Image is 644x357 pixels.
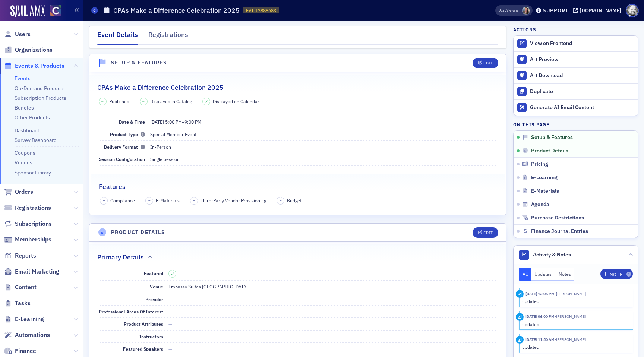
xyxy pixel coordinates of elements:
button: All [519,268,531,281]
button: Edit [473,227,498,238]
span: Subscriptions [15,220,52,228]
a: Bundles [15,104,34,111]
a: Memberships [4,236,51,244]
a: Finance [4,347,36,355]
h4: Actions [513,26,536,33]
a: Subscriptions [4,220,52,228]
a: View on Frontend [514,36,638,51]
button: Duplicate [514,83,638,99]
a: Registrations [4,204,51,212]
span: — [168,321,172,327]
span: Memberships [15,236,51,244]
time: 9:00 PM [184,119,201,125]
span: Third-Party Vendor Provisioning [201,197,266,204]
div: [DOMAIN_NAME] [580,7,621,14]
div: Note [610,272,622,277]
span: Featured Speakers [123,346,163,352]
span: Embassy Suites [GEOGRAPHIC_DATA] [168,284,248,290]
span: — [168,334,172,339]
div: updated [522,344,628,350]
button: Generate AI Email Content [514,99,638,116]
span: Orders [15,188,33,196]
span: — [168,296,172,302]
span: Agenda [531,201,549,208]
a: Reports [4,252,36,260]
div: updated [522,298,628,304]
time: 5:00 PM [165,119,182,125]
span: Provider [145,296,163,302]
time: 9/23/2025 06:00 PM [525,314,555,319]
a: Orders [4,188,33,196]
a: Subscription Products [15,95,66,101]
div: Generate AI Email Content [530,104,634,111]
div: Support [543,7,568,14]
a: Events [15,75,31,82]
div: Event Details [97,30,138,45]
button: [DOMAIN_NAME] [573,8,624,13]
span: EVT-13888683 [246,7,276,14]
a: Venues [15,159,32,166]
a: View Homepage [45,5,61,18]
span: – [193,198,195,203]
div: updated [522,321,628,328]
span: Compliance [110,197,135,204]
a: Art Download [514,67,638,83]
span: – [148,198,151,203]
time: 9/9/2025 11:50 AM [525,337,555,342]
span: Product Details [531,148,568,154]
h2: Primary Details [97,252,144,262]
span: Activity & Notes [533,251,571,259]
h1: CPAs Make a Difference Celebration 2025 [113,6,240,15]
span: E-Learning [15,315,44,323]
span: Professional Areas Of Interest [99,309,163,315]
a: On-Demand Products [15,85,65,92]
span: Aidan Sullivan [555,337,586,342]
span: Tiffany Carson [555,291,586,296]
span: Delivery Format [104,144,145,150]
a: Organizations [4,46,53,54]
span: Product Attributes [124,321,163,327]
a: Email Marketing [4,268,59,276]
button: Updates [531,268,555,281]
span: In-Person [150,144,171,150]
span: Events & Products [15,62,64,70]
span: Published [109,98,129,105]
h2: Features [99,182,126,192]
div: Update [516,336,524,344]
button: Edit [473,58,498,68]
span: Automations [15,331,50,339]
span: E-Learning [531,174,558,181]
span: Instructors [139,334,163,339]
span: Session Configuration [99,156,145,162]
div: Edit [483,61,493,65]
div: View on Frontend [530,40,634,47]
a: SailAMX [10,5,45,17]
span: Featured [144,270,163,276]
a: Coupons [15,149,35,156]
time: 9/24/2025 12:06 PM [525,291,555,296]
span: — [168,309,172,315]
span: – [103,198,105,203]
div: Edit [483,231,493,235]
a: Survey Dashboard [15,137,57,143]
span: [DATE] [150,119,164,125]
span: Product Type [110,131,145,137]
div: Registrations [148,30,188,44]
span: Content [15,283,37,291]
span: Setup & Features [531,134,573,141]
span: Tasks [15,299,31,307]
span: Pricing [531,161,548,168]
span: Displayed in Catalog [150,98,192,105]
span: — [168,346,172,352]
span: Purchase Restrictions [531,215,584,221]
h2: CPAs Make a Difference Celebration 2025 [97,83,224,92]
a: Tasks [4,299,31,307]
span: Organizations [15,46,53,54]
a: Art Preview [514,52,638,67]
span: Finance Journal Entries [531,228,588,235]
h4: Setup & Features [111,59,167,67]
a: Dashboard [15,127,40,134]
a: Content [4,283,37,291]
a: Automations [4,331,50,339]
span: Profile [626,4,639,17]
